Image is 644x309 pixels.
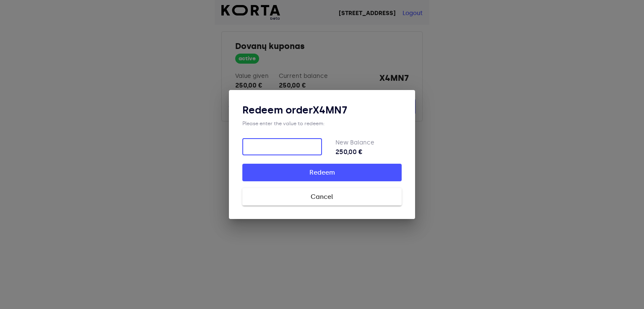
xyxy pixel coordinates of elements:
span: Redeem [256,167,388,178]
span: Cancel [256,191,388,202]
button: Cancel [242,188,402,206]
h3: Redeem order X4MN7 [242,103,402,117]
label: New Balance [335,139,374,146]
button: Redeem [242,164,402,181]
div: Please enter the value to redeem: [242,120,402,127]
strong: 250,00 € [335,147,402,157]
